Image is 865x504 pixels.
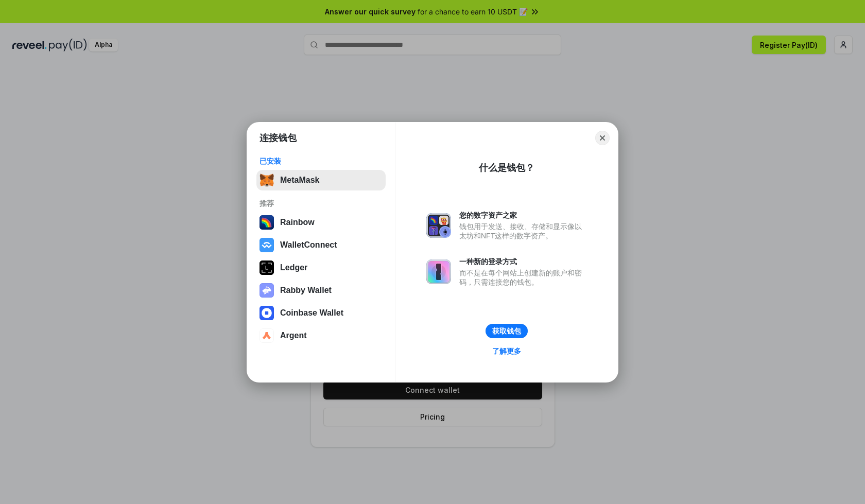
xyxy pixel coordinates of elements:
[259,328,274,343] img: svg+xml,%3Csvg%20width%3D%2228%22%20height%3D%2228%22%20viewBox%3D%220%200%2028%2028%22%20fill%3D...
[256,235,386,255] button: WalletConnect
[486,344,527,358] a: 了解更多
[459,257,587,266] div: 一种新的登录方式
[280,218,315,227] div: Rainbow
[280,263,307,272] div: Ledger
[459,211,587,220] div: 您的数字资产之家
[256,257,386,278] button: Ledger
[280,240,337,250] div: WalletConnect
[256,170,386,190] button: MetaMask
[259,306,274,320] img: svg+xml,%3Csvg%20width%3D%2228%22%20height%3D%2228%22%20viewBox%3D%220%200%2028%2028%22%20fill%3D...
[256,325,386,346] button: Argent
[595,131,610,145] button: Close
[280,286,332,295] div: Rabby Wallet
[256,303,386,323] button: Coinbase Wallet
[426,259,451,284] img: svg+xml,%3Csvg%20xmlns%3D%22http%3A%2F%2Fwww.w3.org%2F2000%2Fsvg%22%20fill%3D%22none%22%20viewBox...
[259,215,274,230] img: svg+xml,%3Csvg%20width%3D%22120%22%20height%3D%22120%22%20viewBox%3D%220%200%20120%20120%22%20fil...
[259,199,383,208] div: 推荐
[259,157,383,166] div: 已安装
[256,280,386,301] button: Rabby Wallet
[280,176,319,185] div: MetaMask
[459,222,587,240] div: 钱包用于发送、接收、存储和显示像以太坊和NFT这样的数字资产。
[479,162,534,174] div: 什么是钱包？
[259,283,274,298] img: svg+xml,%3Csvg%20xmlns%3D%22http%3A%2F%2Fwww.w3.org%2F2000%2Fsvg%22%20fill%3D%22none%22%20viewBox...
[259,173,274,187] img: svg+xml,%3Csvg%20fill%3D%22none%22%20height%3D%2233%22%20viewBox%3D%220%200%2035%2033%22%20width%...
[259,238,274,252] img: svg+xml,%3Csvg%20width%3D%2228%22%20height%3D%2228%22%20viewBox%3D%220%200%2028%2028%22%20fill%3D...
[492,326,521,336] div: 获取钱包
[426,213,451,238] img: svg+xml,%3Csvg%20xmlns%3D%22http%3A%2F%2Fwww.w3.org%2F2000%2Fsvg%22%20fill%3D%22none%22%20viewBox...
[280,308,343,318] div: Coinbase Wallet
[492,346,521,356] div: 了解更多
[259,260,274,275] img: svg+xml,%3Csvg%20xmlns%3D%22http%3A%2F%2Fwww.w3.org%2F2000%2Fsvg%22%20width%3D%2228%22%20height%3...
[280,331,307,340] div: Argent
[256,212,386,233] button: Rainbow
[459,268,587,287] div: 而不是在每个网站上创建新的账户和密码，只需连接您的钱包。
[486,324,528,338] button: 获取钱包
[259,132,297,144] h1: 连接钱包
